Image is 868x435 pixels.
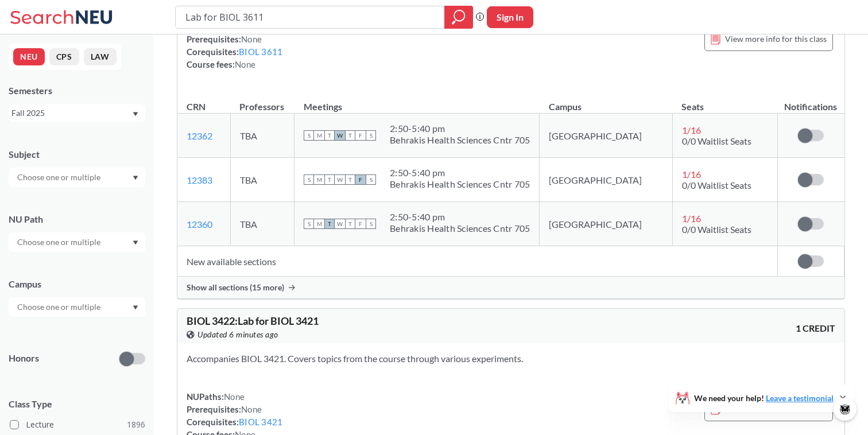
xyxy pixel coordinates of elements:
[682,213,701,224] span: 1 / 16
[304,130,314,141] span: S
[304,174,314,185] span: S
[390,178,530,190] div: Behrakis Health Sciences Cntr 705
[49,48,79,65] button: CPS
[452,9,466,25] svg: magnifying glass
[324,174,335,185] span: T
[241,34,262,44] span: None
[682,135,751,146] span: 0/0 Waitlist Seats
[13,48,45,65] button: NEU
[390,211,530,223] div: 2:50 - 5:40 pm
[11,107,131,119] div: Fall 2025
[9,232,145,252] div: Dropdown arrow
[335,174,345,185] span: W
[10,417,145,432] label: Lecture
[540,89,673,114] th: Campus
[187,174,212,185] a: 12383
[239,46,282,57] a: BIOL 3611
[184,7,436,27] input: Class, professor, course number, "phrase"
[444,6,473,29] div: magnifying glass
[230,202,294,246] td: TBA
[239,417,282,427] a: BIOL 3421
[230,89,294,114] th: Professors
[540,158,673,202] td: [GEOGRAPHIC_DATA]
[540,202,673,246] td: [GEOGRAPHIC_DATA]
[9,213,145,226] div: NU Path
[187,130,212,141] a: 12362
[187,20,282,71] div: NUPaths: Prerequisites: Corequisites: Course fees:
[796,322,835,335] span: 1 CREDIT
[187,314,319,327] span: BIOL 3422 : Lab for BIOL 3421
[694,394,834,402] span: We need your help!
[9,352,39,365] p: Honors
[682,180,751,191] span: 0/0 Waitlist Seats
[187,352,835,365] section: Accompanies BIOL 3421. Covers topics from the course through various experiments.
[11,300,108,314] input: Choose one or multiple
[133,112,138,116] svg: Dropdown arrow
[9,297,145,317] div: Dropdown arrow
[682,224,751,235] span: 0/0 Waitlist Seats
[187,219,212,230] a: 12360
[345,130,355,141] span: T
[682,169,701,180] span: 1 / 16
[314,174,324,185] span: M
[355,130,366,141] span: F
[777,89,844,114] th: Notifications
[304,219,314,229] span: S
[366,219,376,229] span: S
[725,32,827,46] span: View more info for this class
[390,223,530,234] div: Behrakis Health Sciences Cntr 705
[224,391,245,402] span: None
[230,158,294,202] td: TBA
[133,240,138,245] svg: Dropdown arrow
[187,282,284,293] span: Show all sections (15 more)
[133,176,138,180] svg: Dropdown arrow
[345,219,355,229] span: T
[235,59,255,69] span: None
[390,167,530,178] div: 2:50 - 5:40 pm
[127,418,145,431] span: 1896
[9,398,145,410] span: Class Type
[540,114,673,158] td: [GEOGRAPHIC_DATA]
[345,174,355,185] span: T
[9,84,145,97] div: Semesters
[11,170,108,184] input: Choose one or multiple
[682,125,701,135] span: 1 / 16
[9,278,145,290] div: Campus
[187,100,206,113] div: CRN
[324,219,335,229] span: T
[366,130,376,141] span: S
[314,219,324,229] span: M
[241,404,262,414] span: None
[366,174,376,185] span: S
[766,393,834,403] a: Leave a testimonial
[177,277,844,298] div: Show all sections (15 more)
[197,328,278,341] span: Updated 6 minutes ago
[672,89,777,114] th: Seats
[487,6,533,28] button: Sign In
[294,89,540,114] th: Meetings
[84,48,117,65] button: LAW
[314,130,324,141] span: M
[133,305,138,310] svg: Dropdown arrow
[9,168,145,187] div: Dropdown arrow
[390,123,530,134] div: 2:50 - 5:40 pm
[390,134,530,146] div: Behrakis Health Sciences Cntr 705
[9,148,145,161] div: Subject
[230,114,294,158] td: TBA
[324,130,335,141] span: T
[9,104,145,122] div: Fall 2025Dropdown arrow
[177,246,777,277] td: New available sections
[355,174,366,185] span: F
[355,219,366,229] span: F
[335,130,345,141] span: W
[335,219,345,229] span: W
[11,235,108,249] input: Choose one or multiple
